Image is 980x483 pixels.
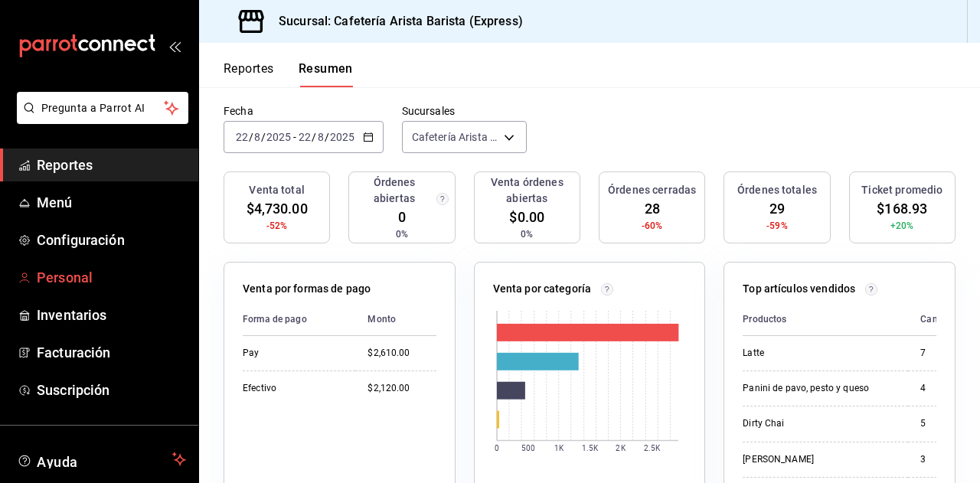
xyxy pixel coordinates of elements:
[249,182,304,198] h3: Venta total
[616,445,626,453] text: 2K
[920,417,959,430] div: 5
[743,347,896,360] div: Latte
[908,303,972,336] th: Cantidad
[11,111,188,127] a: Pregunta a Parrot AI
[253,131,261,143] input: --
[261,131,266,143] span: /
[861,182,942,198] h3: Ticket promedio
[355,303,436,336] th: Monto
[493,281,592,297] p: Venta por categoría
[243,303,355,336] th: Forma de pago
[37,230,186,250] span: Configuración
[554,445,564,453] text: 1K
[743,303,908,336] th: Productos
[243,281,371,297] p: Venta por formas de pago
[743,382,896,395] div: Panini de pavo, pesto y queso
[608,182,696,198] h3: Órdenes cerradas
[402,106,527,116] label: Sucursales
[299,61,353,87] button: Resumen
[298,131,312,143] input: --
[582,445,599,453] text: 1.5K
[266,131,292,143] input: ----
[329,131,355,143] input: ----
[355,175,433,207] h3: Órdenes abiertas
[224,61,274,87] button: Reportes
[890,219,914,233] span: +20%
[37,380,186,400] span: Suscripción
[920,347,959,360] div: 7
[37,267,186,288] span: Personal
[495,445,499,453] text: 0
[521,227,533,241] span: 0%
[266,219,288,233] span: -52%
[398,207,406,227] span: 0
[317,131,325,143] input: --
[168,40,181,52] button: open_drawer_menu
[37,305,186,325] span: Inventarios
[235,131,249,143] input: --
[249,131,253,143] span: /
[17,92,188,124] button: Pregunta a Parrot AI
[645,198,660,219] span: 28
[642,219,663,233] span: -60%
[243,382,343,395] div: Efectivo
[644,445,661,453] text: 2.5K
[920,453,959,466] div: 3
[37,192,186,213] span: Menú
[37,155,186,175] span: Reportes
[743,453,896,466] div: [PERSON_NAME]
[412,129,498,145] span: Cafetería Arista Barista (Express)
[266,12,523,31] h3: Sucursal: Cafetería Arista Barista (Express)
[743,281,855,297] p: Top artículos vendidos
[41,100,165,116] span: Pregunta a Parrot AI
[521,445,534,453] text: 500
[312,131,316,143] span: /
[37,450,166,468] span: Ayuda
[37,342,186,363] span: Facturación
[224,61,353,87] div: navigation tabs
[367,347,436,360] div: $2,610.00
[293,131,296,143] span: -
[509,207,544,227] span: $0.00
[766,219,788,233] span: -59%
[396,227,408,241] span: 0%
[481,175,573,207] h3: Venta órdenes abiertas
[224,106,384,116] label: Fecha
[769,198,785,219] span: 29
[743,417,896,430] div: Dirty Chai
[243,347,343,360] div: Pay
[737,182,817,198] h3: Órdenes totales
[877,198,927,219] span: $168.93
[367,382,436,395] div: $2,120.00
[920,382,959,395] div: 4
[247,198,308,219] span: $4,730.00
[325,131,329,143] span: /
